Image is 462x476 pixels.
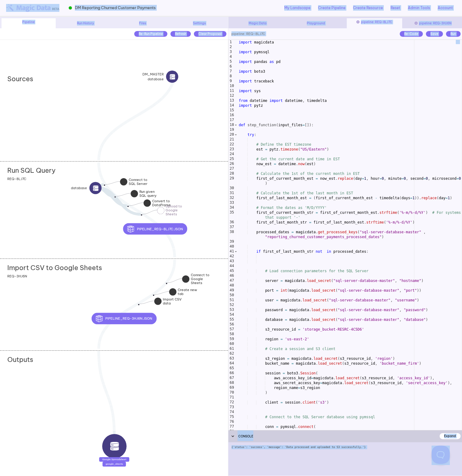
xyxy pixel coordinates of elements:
span: database [142,77,164,82]
div: pipeline_REQ-3HJ6N.json [124,313,189,324]
div: 61 [229,346,235,351]
div: 42 [229,254,235,259]
div: 13 [229,98,235,103]
div: Re-Code [400,31,423,37]
div: 11 [229,89,235,93]
div: 43 [229,259,235,264]
div: 21 [229,137,235,142]
div: 8 [229,74,233,79]
div: 17 [229,118,235,123]
div: 38 [229,230,235,239]
div: 10 [229,84,235,89]
div: 58 [229,332,235,337]
div: 48 [229,283,235,288]
div: 1 [229,40,233,45]
div: Run [446,31,460,37]
div: 73 [229,405,235,410]
div: Files [116,21,170,26]
div: Convert to DataFrame [128,206,159,214]
div: 34 [229,205,235,210]
div: 57 [229,327,235,332]
div: 70 [229,390,235,395]
div: Save [426,31,443,37]
div: pipeline: REQ-3HJ6N [405,21,460,26]
iframe: Toggle Customer Support [432,446,450,464]
div: Magic Data [230,21,285,26]
div: 59 [229,337,235,342]
div: 74 [229,410,235,415]
strong: Convert to DataFrame [152,199,171,207]
div: 69 [229,385,235,390]
div: 22 [229,142,235,147]
div: 45 [229,269,235,273]
strong: Upload to Google Sheets [166,204,182,216]
button: pipeline_REQ-8LJ7C.json [123,223,187,235]
div: google_sheets [103,462,126,466]
div: 18 [229,123,235,127]
div: Run History [59,21,113,26]
div: 41 [229,249,235,254]
div: 68 [229,380,235,385]
div: 26 [229,162,235,166]
button: pipeline_REQ-3HJ6N.json [92,313,156,324]
div: 19 [229,127,235,132]
div: 15 [229,108,235,113]
strong: Connect to SQL Server [129,178,147,186]
div: 46 [229,273,235,278]
div: Playground [288,21,344,26]
div: 16 [229,113,235,118]
img: beta-logo.png [6,4,59,12]
div: Connect to Google Sheets [167,283,198,294]
div: 44 [229,264,235,269]
div: 6 [229,64,233,69]
a: Account [438,5,453,11]
div: 52 [229,303,235,307]
div: 63 [229,356,235,361]
span: Toggle code folding, rows 41 through 245 [234,249,238,254]
div: 49 [229,288,235,293]
div: Expand [439,433,460,439]
div: 47 [229,278,235,283]
div: 2 [229,45,233,50]
span: REQ-8LJ7C [7,177,26,181]
div: pipeline: REQ-8LJ7C [347,18,402,28]
div: Re-Run Pipeline [134,31,167,37]
div: 77 [229,424,235,429]
strong: Connect to Google Sheets [191,273,209,285]
div: 3 [229,50,233,54]
div: 78 [229,429,235,434]
div: {'status': 'success', 'message': 'Data processed and uploaded to S3 successfully.'} [228,442,462,476]
div: Refresh [170,31,191,37]
img: output icon [110,442,119,451]
div: Upload to Google Sheets [142,214,172,226]
span: database [71,186,87,190]
div: 27 [229,166,235,171]
div: Settings [173,21,226,26]
div: 39 [229,239,235,244]
div: Create new tab [154,294,184,302]
img: source icon [170,74,175,80]
div: 54 [229,312,235,317]
h2: Sources [7,75,33,83]
div: Import CSV data [139,304,170,311]
div: 76 [229,419,235,424]
div: 28 [229,171,235,176]
div: Run given SQL query [116,196,146,204]
span: Toggle code folding, rows 20 through 251 [234,132,238,137]
strong: Create new tab [178,288,197,296]
div: 20 [229,132,235,137]
a: Reset [390,5,400,11]
a: Create Resource [353,5,383,11]
div: 35 [229,210,235,220]
div: DM_MASTERdatabasesource icon [175,72,211,84]
div: 31 [229,191,235,196]
strong: Run given SQL query [139,189,156,198]
div: 72 [229,400,235,405]
div: 14 [229,103,235,108]
h2: Import CSV to Google Sheets [7,264,102,272]
div: 66 [229,371,235,376]
h2: Outputs [7,356,33,363]
div: 7 [229,69,233,74]
span: REQ-3HJ6N [7,274,27,278]
div: pipeline: REQ-8LJ7C [228,28,265,40]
